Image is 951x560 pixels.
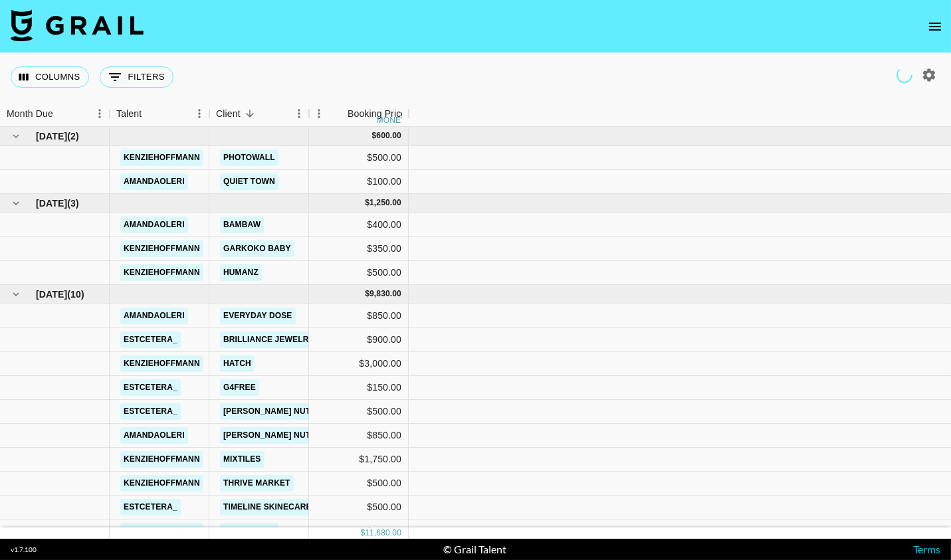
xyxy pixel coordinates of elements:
[309,376,409,400] div: $150.00
[220,217,264,233] a: BamBaw
[309,448,409,472] div: $1,750.00
[309,424,409,448] div: $850.00
[309,146,409,170] div: $500.00
[309,261,409,285] div: $500.00
[120,355,203,372] a: kenziehoffmann
[220,173,278,190] a: Quiet Town
[309,104,329,124] button: Menu
[309,400,409,424] div: $500.00
[189,104,209,124] button: Menu
[220,355,255,372] a: Hatch
[120,217,188,233] a: amandaoleri
[36,130,67,143] span: [DATE]
[370,197,401,209] div: 1,250.00
[7,127,25,145] button: hide children
[120,149,203,166] a: kenziehoffmann
[120,240,203,257] a: kenziehoffmann
[110,101,209,127] div: Talent
[309,304,409,328] div: $850.00
[209,101,309,127] div: Client
[11,66,89,88] button: Select columns
[11,9,144,41] img: Grail Talent
[216,101,241,127] div: Client
[220,451,264,468] a: Mixtiles
[116,101,142,127] div: Talent
[67,130,79,143] span: ( 2 )
[309,496,409,519] div: $500.00
[360,527,365,538] div: $
[220,240,294,257] a: Garkoko Baby
[365,197,370,209] div: $
[309,519,409,543] div: $830.00
[309,170,409,194] div: $100.00
[309,472,409,496] div: $500.00
[220,427,342,444] a: [PERSON_NAME] Nutrition
[220,331,317,348] a: Brilliance Jewelry
[443,543,506,556] div: © Grail Talent
[120,475,203,492] a: kenziehoffmann
[220,379,259,396] a: G4free
[220,308,296,324] a: Everyday Dose
[220,149,278,166] a: PhotoWall
[7,285,25,304] button: hide children
[370,288,401,300] div: 9,830.00
[376,130,401,141] div: 600.00
[120,403,181,420] a: estcetera_
[100,66,173,88] button: Show filters
[7,194,25,213] button: hide children
[220,523,279,539] a: Limitless AI
[220,264,262,281] a: Humanz
[309,328,409,352] div: $900.00
[142,104,160,123] button: Sort
[329,104,348,123] button: Sort
[120,523,203,539] a: kenziehoffmann
[348,101,406,127] div: Booking Price
[309,237,409,261] div: $350.00
[913,543,940,555] a: Terms
[120,499,181,515] a: estcetera_
[90,104,110,124] button: Menu
[897,67,912,83] span: Refreshing talent, users, clients, campaigns...
[372,130,377,141] div: $
[120,173,188,190] a: amandaoleri
[120,427,188,444] a: amandaoleri
[67,197,79,210] span: ( 3 )
[36,288,67,301] span: [DATE]
[365,527,401,538] div: 11,680.00
[241,104,259,123] button: Sort
[377,116,407,124] div: money
[36,197,67,210] span: [DATE]
[220,475,294,492] a: Thrive Market
[220,403,342,420] a: [PERSON_NAME] Nutrition
[922,13,948,40] button: open drawer
[120,264,203,281] a: kenziehoffmann
[53,104,72,123] button: Sort
[67,288,84,301] span: ( 10 )
[11,545,37,554] div: v 1.7.100
[120,379,181,396] a: estcetera_
[7,101,53,127] div: Month Due
[120,331,181,348] a: estcetera_
[309,213,409,237] div: $400.00
[120,308,188,324] a: amandaoleri
[309,352,409,376] div: $3,000.00
[220,499,315,515] a: Timeline Skinecare
[289,104,309,124] button: Menu
[365,288,370,300] div: $
[120,451,203,468] a: kenziehoffmann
